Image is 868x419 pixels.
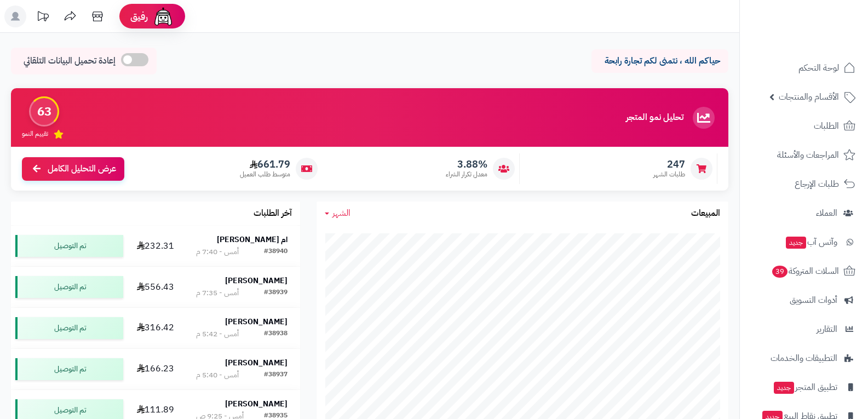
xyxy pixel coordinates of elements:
div: أمس - 5:40 م [196,370,239,381]
h3: آخر الطلبات [254,209,292,219]
span: تطبيق المتجر [773,380,837,395]
span: 247 [653,158,685,170]
a: تحديثات المنصة [29,5,56,30]
span: طلبات الإرجاع [795,176,839,192]
a: أدوات التسويق [746,287,861,313]
span: لوحة التحكم [798,60,839,76]
span: عرض التحليل الكامل [48,163,116,175]
a: عرض التحليل الكامل [22,157,124,181]
span: رفيق [130,10,148,23]
td: 166.23 [128,349,183,389]
span: العملاء [816,205,837,221]
a: الشهر [325,207,350,220]
span: الأقسام والمنتجات [779,89,839,105]
a: المراجعات والأسئلة [746,142,861,168]
span: متوسط طلب العميل [240,170,290,179]
a: الطلبات [746,113,861,139]
span: أدوات التسويق [790,292,837,308]
strong: [PERSON_NAME] [225,357,288,369]
span: 39 [772,266,787,278]
div: أمس - 5:42 م [196,329,239,340]
div: #38940 [264,246,288,257]
span: الطلبات [814,118,839,134]
div: تم التوصيل [15,317,123,339]
div: #38939 [264,288,288,299]
a: العملاء [746,200,861,226]
span: إعادة تحميل البيانات التلقائي [24,55,116,67]
span: وآتس آب [785,234,837,250]
span: جديد [786,237,806,249]
p: حياكم الله ، نتمنى لكم تجارة رابحة [600,55,720,67]
strong: [PERSON_NAME] [225,316,288,328]
td: 232.31 [128,226,183,266]
span: تقييم النمو [22,129,48,139]
span: 3.88% [446,158,487,170]
span: التقارير [817,322,837,337]
a: التطبيقات والخدمات [746,345,861,371]
strong: [PERSON_NAME] [225,398,288,410]
div: تم التوصيل [15,276,123,298]
span: معدل تكرار الشراء [446,170,487,179]
a: السلات المتروكة39 [746,258,861,284]
a: تطبيق المتجرجديد [746,374,861,400]
a: التقارير [746,316,861,342]
strong: [PERSON_NAME] [225,275,288,286]
div: تم التوصيل [15,358,123,380]
a: لوحة التحكم [746,55,861,81]
td: 316.42 [128,308,183,348]
h3: تحليل نمو المتجر [626,113,683,123]
span: التطبيقات والخدمات [771,351,837,366]
div: تم التوصيل [15,235,123,257]
strong: ام [PERSON_NAME] [217,234,288,245]
div: أمس - 7:35 م [196,288,239,299]
td: 556.43 [128,267,183,307]
div: أمس - 7:40 م [196,246,239,257]
div: #38937 [264,370,288,381]
div: #38938 [264,329,288,340]
a: وآتس آبجديد [746,229,861,255]
a: طلبات الإرجاع [746,171,861,197]
span: جديد [774,382,794,394]
span: طلبات الشهر [653,170,685,179]
img: ai-face.png [152,5,174,27]
h3: المبيعات [691,209,720,219]
span: 661.79 [240,158,290,170]
span: المراجعات والأسئلة [777,147,839,163]
span: الشهر [332,206,350,220]
span: السلات المتروكة [771,263,839,279]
